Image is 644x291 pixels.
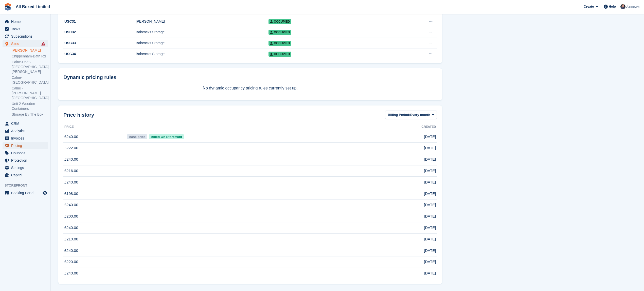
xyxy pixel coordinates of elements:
span: Pricing [11,142,42,149]
span: [DATE] [424,179,436,185]
span: Billed On Storefront [149,134,184,139]
span: Occupied [269,41,291,46]
td: £220.00 [63,256,126,268]
a: menu [3,18,48,25]
span: Sites [11,40,42,47]
span: Base price [127,134,147,139]
span: [DATE] [424,145,436,151]
a: [PERSON_NAME] [12,48,48,53]
span: Analytics [11,127,42,134]
span: Subscriptions [11,33,42,40]
img: Dan Goss [620,4,625,9]
a: menu [3,149,48,157]
td: £216.00 [63,165,126,177]
td: £210.00 [63,234,126,245]
span: [DATE] [424,157,436,162]
td: £240.00 [63,222,126,234]
a: Calne-[GEOGRAPHIC_DATA] [12,75,48,85]
span: CRM [11,120,42,127]
span: Storefront [5,183,50,188]
span: [DATE] [424,213,436,219]
a: Storage By The Box [12,112,48,117]
td: £240.00 [63,131,126,143]
a: All Boxed Limited [14,3,52,11]
span: Occupied [269,52,291,57]
p: No dynamic occupancy pricing rules currently set up. [63,85,437,91]
a: menu [3,127,48,134]
a: menu [3,33,48,40]
a: Unit 2 Wooden Containers [12,101,48,111]
span: Occupied [269,30,291,35]
td: £240.00 [63,154,126,165]
td: £200.00 [63,211,126,222]
a: menu [3,40,48,47]
span: Billing Period: [388,112,410,117]
a: Calne -[PERSON_NAME][GEOGRAPHIC_DATA] [12,86,48,100]
a: menu [3,135,48,142]
div: USC34 [63,51,136,57]
i: Smart entry sync failures have occurred [41,42,45,46]
span: [DATE] [424,168,436,174]
a: menu [3,164,48,171]
img: stora-icon-8386f47178a22dfd0bd8f6a31ec36ba5ce8667c1dd55bd0f319d3a0aa187defe.svg [4,3,12,11]
th: Price [63,123,126,131]
span: Invoices [11,135,42,142]
span: Protection [11,157,42,164]
div: Babcocks Storage [136,29,269,35]
span: [DATE] [424,191,436,197]
td: £222.00 [63,142,126,154]
span: Price history [63,111,94,119]
td: £198.00 [63,188,126,200]
div: Babcocks Storage [136,40,269,46]
a: menu [3,25,48,33]
a: menu [3,157,48,164]
span: Settings [11,164,42,171]
a: menu [3,172,48,179]
td: £240.00 [63,199,126,211]
a: menu [3,189,48,196]
span: Create [584,4,594,9]
span: Coupons [11,149,42,157]
div: USC33 [63,40,136,46]
span: Occupied [269,19,291,24]
div: [PERSON_NAME] [136,19,269,24]
span: Created [421,125,436,129]
div: USC31 [63,19,136,24]
a: menu [3,120,48,127]
div: USC32 [63,29,136,35]
span: Account [626,4,639,9]
span: [DATE] [424,270,436,276]
span: [DATE] [424,259,436,265]
div: Babcocks Storage [136,51,269,57]
span: [DATE] [424,248,436,254]
button: Billing Period: Every month [385,111,437,119]
td: £240.00 [63,177,126,188]
div: Dynamic pricing rules [63,73,437,81]
a: Chippenham-Bath Rd [12,54,48,59]
span: Home [11,18,42,25]
a: menu [3,142,48,149]
span: Every month [410,112,430,117]
a: Calne-Unit 2, [GEOGRAPHIC_DATA][PERSON_NAME] [12,60,48,74]
span: Capital [11,172,42,179]
span: [DATE] [424,134,436,140]
span: [DATE] [424,202,436,208]
span: [DATE] [424,236,436,242]
a: Preview store [42,190,48,196]
td: £240.00 [63,268,126,279]
span: [DATE] [424,225,436,231]
span: Booking Portal [11,189,42,196]
span: Help [609,4,616,9]
span: Tasks [11,25,42,33]
td: £240.00 [63,245,126,256]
